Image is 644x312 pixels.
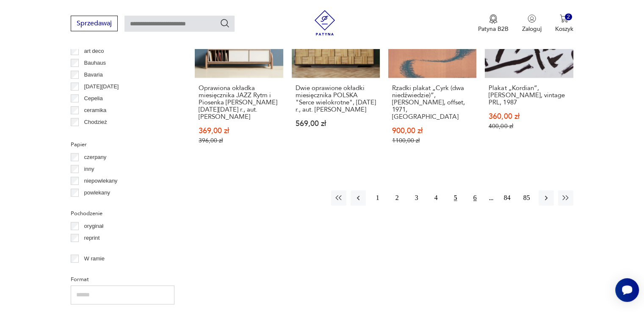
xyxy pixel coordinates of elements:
[84,118,107,127] p: Chodzież
[448,190,463,205] button: 5
[84,70,103,79] p: Bavaria
[84,222,104,231] p: oryginał
[489,85,569,106] h3: Plakat „Kordian”, [PERSON_NAME], vintage PRL, 1987
[312,10,337,36] img: Patyna - sklep z meblami i dekoracjami vintage
[478,25,509,33] p: Patyna B2B
[489,123,569,130] p: 400,00 zł
[478,14,509,33] a: Ikona medaluPatyna B2B
[84,129,105,139] p: Ćmielów
[467,190,483,205] button: 6
[71,140,174,149] p: Papier
[392,127,473,134] p: 900,00 zł
[84,58,106,68] p: Bauhaus
[84,153,107,162] p: czerpany
[84,188,110,197] p: powlekany
[555,25,573,33] p: Koszyk
[296,120,376,127] p: 569,00 zł
[84,94,103,103] p: Cepelia
[84,164,94,174] p: inny
[615,278,639,302] iframe: Smartsupp widget button
[478,14,509,33] button: Patyna B2B
[296,85,376,113] h3: Dwie oprawione okładki miesięcznika POLSKA "Serce wielokrotne", [DATE] r., aut. [PERSON_NAME]
[199,127,279,134] p: 369,00 zł
[428,190,444,205] button: 4
[84,47,104,56] p: art deco
[392,85,473,120] h3: Rzadki plakat „Cyrk (dwa niedźwiedzie)”, [PERSON_NAME], offset, 1971, [GEOGRAPHIC_DATA]
[519,190,534,205] button: 85
[560,14,568,23] img: Ikona koszyka
[199,137,279,144] p: 396,00 zł
[500,190,515,205] button: 84
[199,85,279,120] h3: Oprawiona okładka miesięcznika JAZZ Rytm i Piosenka [PERSON_NAME][DATE][DATE] r., aut. [PERSON_NAME]
[84,82,119,91] p: [DATE][DATE]
[489,113,569,120] p: 360,00 zł
[555,14,573,33] button: 2Koszyk
[71,21,118,27] a: Sprzedawaj
[220,18,230,28] button: Szukaj
[370,190,385,205] button: 1
[84,106,107,115] p: ceramika
[84,254,105,263] p: W ramie
[489,14,498,24] img: Ikona medalu
[522,14,542,33] button: Zaloguj
[71,209,174,218] p: Pochodzenie
[522,25,542,33] p: Zaloguj
[392,137,473,144] p: 1100,00 zł
[528,14,536,23] img: Ikonka użytkownika
[565,14,572,21] div: 2
[71,16,118,31] button: Sprzedawaj
[71,275,174,284] p: Format
[84,176,118,186] p: niepowlekany
[390,190,405,205] button: 2
[409,190,424,205] button: 3
[84,233,100,243] p: reprint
